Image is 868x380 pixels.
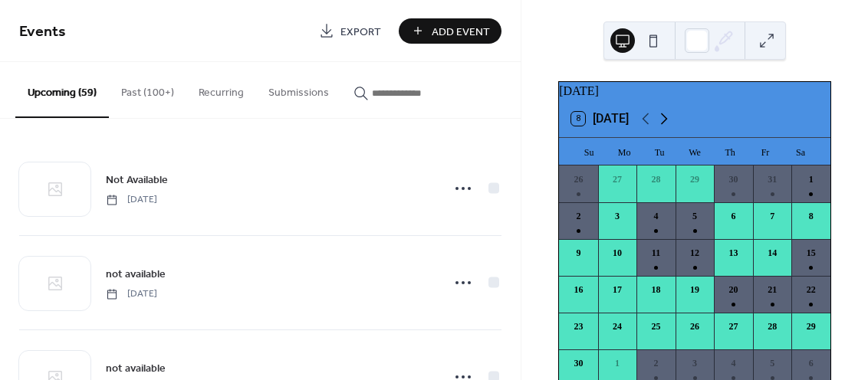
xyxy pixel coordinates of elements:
[106,361,166,377] span: not available
[677,138,712,165] div: We
[106,359,166,377] a: not available
[109,62,186,116] button: Past (100+)
[571,283,585,296] div: 16
[649,172,663,186] div: 28
[765,172,779,186] div: 31
[765,246,779,260] div: 14
[571,246,585,260] div: 9
[804,283,818,296] div: 22
[727,172,741,186] div: 30
[727,246,741,260] div: 13
[765,209,779,223] div: 7
[566,108,634,129] button: 8[DATE]
[649,319,663,333] div: 25
[688,356,702,370] div: 3
[688,246,702,260] div: 12
[688,209,702,223] div: 5
[571,356,585,370] div: 30
[610,356,624,370] div: 1
[559,82,830,100] div: [DATE]
[610,246,624,260] div: 10
[712,138,748,165] div: Th
[727,209,741,223] div: 6
[106,193,157,207] span: [DATE]
[610,319,624,333] div: 24
[15,62,109,118] button: Upcoming (59)
[610,209,624,223] div: 3
[399,18,501,44] button: Add Event
[571,138,607,165] div: Su
[688,172,702,186] div: 29
[432,24,490,40] span: Add Event
[804,209,818,223] div: 8
[804,246,818,260] div: 15
[804,319,818,333] div: 29
[642,138,677,165] div: Tu
[106,171,168,188] a: Not Available
[607,138,642,165] div: Mo
[19,17,66,47] span: Events
[727,319,741,333] div: 27
[804,356,818,370] div: 6
[804,172,818,186] div: 1
[727,356,741,370] div: 4
[649,283,663,296] div: 18
[571,319,585,333] div: 23
[106,267,166,283] span: not available
[783,138,818,165] div: Sa
[727,283,741,296] div: 20
[106,172,168,188] span: Not Available
[340,24,381,40] span: Export
[765,356,779,370] div: 5
[186,62,256,116] button: Recurring
[649,356,663,370] div: 2
[649,246,663,260] div: 11
[688,319,702,333] div: 26
[688,283,702,296] div: 19
[649,209,663,223] div: 4
[256,62,341,116] button: Submissions
[610,283,624,296] div: 17
[307,18,393,44] a: Export
[106,265,166,283] a: not available
[765,319,779,333] div: 28
[610,172,624,186] div: 27
[748,138,783,165] div: Fr
[106,287,157,301] span: [DATE]
[571,172,585,186] div: 26
[765,283,779,296] div: 21
[571,209,585,223] div: 2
